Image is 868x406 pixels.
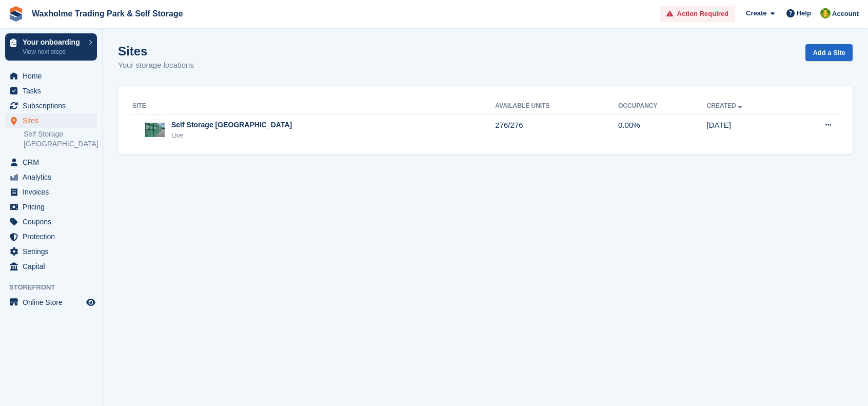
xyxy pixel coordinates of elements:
span: Help [797,8,811,18]
p: View next steps [23,47,84,56]
span: Online Store [23,295,84,310]
span: CRM [23,155,84,169]
a: menu [5,113,97,128]
p: Your onboarding [23,38,84,46]
th: Available Units [495,98,618,114]
a: menu [5,69,97,83]
a: Waxholme Trading Park & Self Storage [28,5,187,22]
span: Storefront [9,282,102,293]
a: menu [5,170,97,184]
div: Live [171,130,292,141]
span: Home [23,69,84,83]
img: Waxholme Self Storage [820,8,831,18]
a: menu [5,155,97,169]
th: Occupancy [618,98,707,114]
span: Tasks [23,84,84,98]
a: Add a Site [805,44,853,61]
span: Account [832,9,859,19]
a: menu [5,84,97,98]
td: [DATE] [707,114,792,146]
a: Preview store [85,296,97,308]
a: menu [5,229,97,244]
p: Your storage locations [118,60,194,71]
th: Site [130,98,495,114]
a: menu [5,185,97,199]
span: Subscriptions [23,99,84,113]
h1: Sites [118,44,194,58]
a: Your onboarding View next steps [5,33,97,61]
span: Settings [23,244,84,259]
span: Action Required [677,9,728,19]
span: Pricing [23,200,84,214]
span: Analytics [23,170,84,184]
a: Action Required [660,6,735,23]
a: Self Storage [GEOGRAPHIC_DATA] [24,129,97,149]
div: Self Storage [GEOGRAPHIC_DATA] [171,120,292,130]
td: 0.00% [618,114,707,146]
a: menu [5,259,97,274]
span: Invoices [23,185,84,199]
a: menu [5,295,97,310]
a: menu [5,244,97,259]
span: Sites [23,113,84,128]
span: Coupons [23,215,84,229]
span: Create [746,8,766,18]
img: Image of Self Storage Hull & East Yorkshire site [145,123,165,138]
img: stora-icon-8386f47178a22dfd0bd8f6a31ec36ba5ce8667c1dd55bd0f319d3a0aa187defe.svg [8,6,24,22]
a: menu [5,215,97,229]
a: menu [5,99,97,113]
a: Created [707,102,744,109]
span: Protection [23,229,84,244]
span: Capital [23,259,84,274]
td: 276/276 [495,114,618,146]
a: menu [5,200,97,214]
